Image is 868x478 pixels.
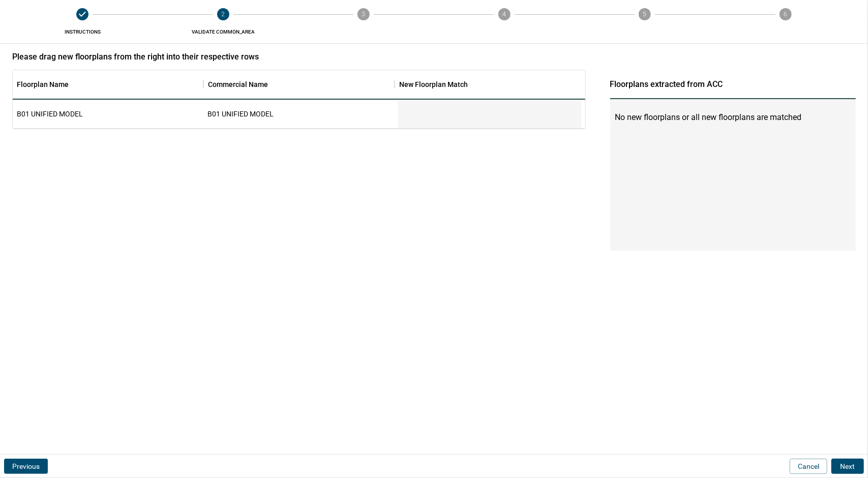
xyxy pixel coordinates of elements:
[438,28,571,35] span: Validate SITE
[157,28,290,35] span: Validate COMMON_AREA
[579,28,711,35] span: [GEOGRAPHIC_DATA]
[615,104,851,130] div: No new floorplans or all new floorplans are matched
[203,110,394,118] div: B01 UNIFIED MODEL
[297,28,430,35] span: Validate FLOORPLAN
[720,28,852,35] span: Confirm
[394,80,585,88] div: New Floorplan Match
[643,11,647,18] text: 5
[610,70,856,99] div: Floorplans extracted from ACC
[502,11,506,18] text: 4
[13,80,203,88] div: Floorplan Name
[221,11,225,18] text: 2
[13,110,203,118] div: B01 UNIFIED MODEL
[831,459,864,474] button: Next
[784,11,787,18] text: 6
[790,459,827,474] button: Cancel
[16,28,149,35] span: Instructions
[362,11,366,18] text: 3
[12,52,856,70] div: Please drag new floorplans from the right into their respective rows
[4,459,48,474] button: Previous
[203,80,394,88] div: Commercial Name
